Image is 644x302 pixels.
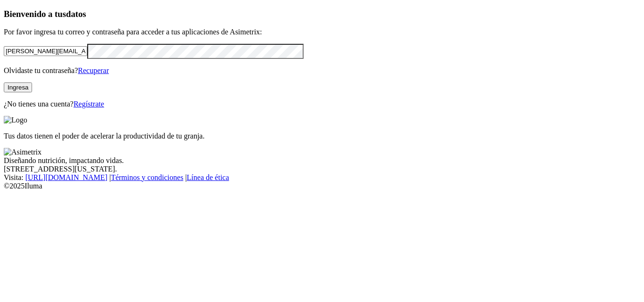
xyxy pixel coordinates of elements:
[4,116,27,124] img: Logo
[74,100,104,108] a: Regístrate
[111,173,183,181] a: Términos y condiciones
[4,148,41,156] img: Asimetrix
[4,82,32,92] button: Ingresa
[4,156,640,165] div: Diseñando nutrición, impactando vidas.
[78,66,109,74] a: Recuperar
[4,9,640,19] h3: Bienvenido a tus
[66,9,86,19] span: datos
[4,28,640,36] p: Por favor ingresa tu correo y contraseña para acceder a tus aplicaciones de Asimetrix:
[4,100,640,108] p: ¿No tienes una cuenta?
[4,46,87,56] input: Tu correo
[4,66,640,75] p: Olvidaste tu contraseña?
[4,132,640,140] p: Tus datos tienen el poder de acelerar la productividad de tu granja.
[25,173,107,181] a: [URL][DOMAIN_NAME]
[4,173,640,182] div: Visita : | |
[4,165,640,173] div: [STREET_ADDRESS][US_STATE].
[4,182,640,190] div: © 2025 Iluma
[187,173,229,181] a: Línea de ética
